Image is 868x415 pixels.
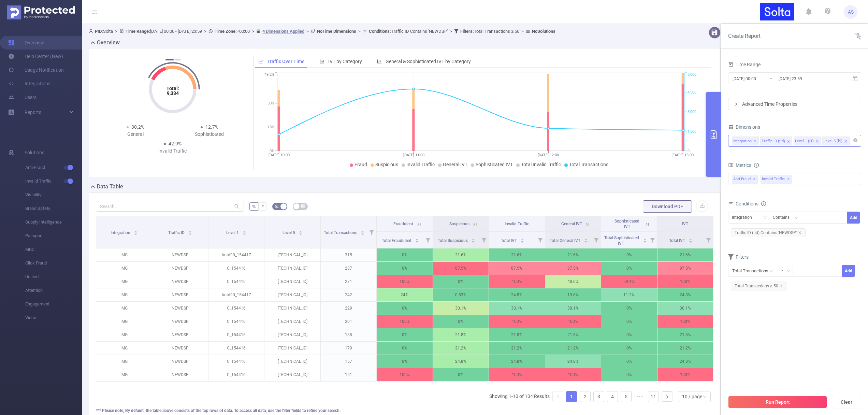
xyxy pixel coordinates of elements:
input: Search... [96,201,244,212]
div: Sort [188,230,192,234]
span: Solta [DATE] 00:00 - [DATE] 23:59 +00:00 [89,29,555,34]
a: Help Center (New) [8,49,63,63]
span: Click Fraud [25,256,82,270]
p: 0% [377,248,432,261]
button: Add [842,265,855,277]
span: Attention [25,284,82,297]
p: 157 [321,355,376,368]
span: Suspicious [449,221,469,226]
p: [TECHNICAL_ID] [264,275,320,288]
li: 2 [580,391,591,402]
div: Sort [520,238,524,242]
p: C_154416 [208,302,264,315]
span: Total Suspicious [438,238,469,243]
li: Level 1 (l1) [794,137,821,145]
a: 11 [648,391,659,402]
a: 5 [621,391,631,402]
p: 87.5% [545,262,601,275]
a: Users [8,90,37,104]
p: 11.2% [601,288,657,301]
div: Sort [584,238,588,242]
p: 87.5% [489,262,545,275]
p: NEWDSP [152,248,208,261]
i: icon: caret-down [643,240,647,242]
p: 13.6% [545,288,601,301]
i: icon: close-circle [853,138,857,142]
span: Traffic ID Contains 'NEWDSP' [369,29,448,34]
a: Usage Notification [8,63,64,77]
p: 21.8% [545,328,601,341]
i: icon: caret-up [243,230,246,232]
tspan: 30% [267,101,274,106]
i: icon: caret-down [361,232,364,234]
i: icon: close [815,140,819,144]
span: IVT [682,221,688,226]
a: Integrations [8,77,50,90]
p: 100% [545,315,601,328]
i: icon: caret-down [689,240,693,242]
p: [TECHNICAL_ID] [264,248,320,261]
span: ✕ [787,175,790,183]
p: 315 [321,248,376,261]
span: Fraud [355,162,367,167]
span: AS [848,5,854,19]
b: No Solutions [532,29,555,34]
i: icon: caret-up [584,238,588,240]
p: [TECHNICAL_ID] [264,315,320,328]
i: icon: user [89,29,95,33]
span: Engagement [25,297,82,311]
tspan: 0 [688,149,690,153]
b: Filters : [460,29,474,34]
p: 242 [321,288,376,301]
tspan: [DATE] 10:00 [269,153,290,157]
p: C_154416 [208,275,264,288]
div: Sort [134,230,138,234]
p: NEWDSP [152,275,208,288]
span: Fraudulent [393,221,413,226]
p: 30.1% [657,302,713,315]
p: 0% [377,328,432,341]
li: 1 [566,391,577,402]
tspan: 3,000 [688,110,696,114]
p: [TECHNICAL_ID] [264,328,320,341]
span: MRC [25,243,82,256]
p: IMG [96,248,152,261]
p: 100% [377,275,432,288]
i: icon: caret-down [471,240,475,242]
p: C_154416 [208,328,264,341]
p: 21.2% [657,342,713,355]
b: Time Zone: [215,29,237,34]
span: > [113,29,119,34]
b: PID: [95,29,103,34]
span: Traffic Over Time [267,59,305,64]
i: icon: down [794,216,798,220]
p: 21.2% [489,342,545,355]
span: Filters [728,254,749,260]
span: Invalid Traffic [25,174,82,188]
p: NEWDSP [152,288,208,301]
i: icon: bar-chart [377,59,382,64]
tspan: [DATE] 12:00 [538,153,559,157]
span: Unified [25,270,82,284]
span: Anti-Fraud [732,175,758,184]
i: icon: caret-up [520,238,524,240]
a: 4 [607,391,618,402]
span: Total IVT [669,238,686,243]
div: General [99,131,173,138]
p: C_154416 [208,262,264,275]
span: Visibility [25,188,82,202]
i: Filter menu [423,232,433,248]
p: 271 [321,275,376,288]
i: icon: close [844,140,848,144]
span: ✕ [753,175,756,183]
span: > [519,29,526,34]
i: icon: down [703,395,707,399]
button: Run Report [728,396,827,408]
span: Solutions [25,146,44,159]
span: Total IVT [501,238,518,243]
p: 30.1% [545,302,601,315]
i: icon: caret-up [643,238,647,240]
p: 40.6% [545,275,601,288]
div: icon: rightAdvanced Time Properties [728,98,861,110]
span: Total Transactions [569,162,608,167]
